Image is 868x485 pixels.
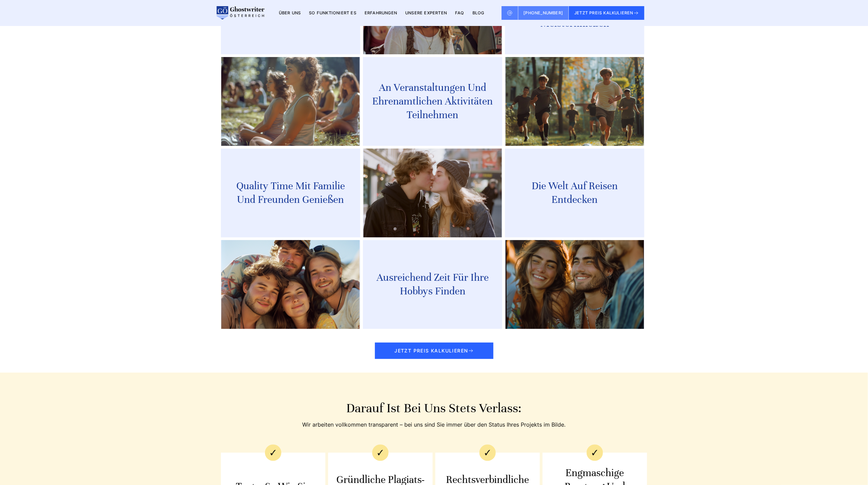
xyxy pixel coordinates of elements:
button: JETZT PREIS KALKULIEREN [569,6,644,20]
p: Die Welt auf Reisen entdecken [505,171,644,215]
img: Priorität 2 [221,57,360,146]
img: Texte, so wie Sie sie haben wollen [265,444,281,461]
a: BLOG [473,10,485,15]
a: FAQ [455,10,464,15]
p: Wir arbeiten vollkommen transparent – bei uns sind Sie immer über den Status Ihres Projekts im Bi... [221,420,647,429]
h2: Darauf ist bei uns stets Verlass: [221,400,647,416]
a: [PHONE_NUMBER] [518,6,569,20]
p: Ausreichend Zeit für Ihre Hobbys finden [363,263,502,306]
img: logo wirschreiben [215,6,265,20]
a: Über uns [279,10,301,15]
a: Unsere Experten [405,10,447,15]
a: Erfahrungen [365,10,397,15]
span: JETZT PREIS KALKULIEREN [375,343,493,359]
img: Priorität 4 [363,149,502,237]
p: Quality Time mit Familie und Freunden genießen [221,171,360,215]
img: Priorität 6 [505,240,644,329]
a: So funktioniert es [309,10,356,15]
img: Gründliche Plagiats- und KI-Prüfungsberichte [372,444,389,461]
img: Engmaschige Beratung und Betreuung bis zur Notenvergabe [587,444,603,461]
img: Priorität 3 [505,57,644,146]
img: Priorität 5 [221,240,360,329]
img: Rechtsverbindliche Urheberrechte an Ihren Texten [479,444,496,461]
p: An Veranstaltungen und ehrenamtlichen Aktivitäten teilnehmen [363,73,502,130]
span: [PHONE_NUMBER] [524,10,563,15]
img: Email [507,10,513,16]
